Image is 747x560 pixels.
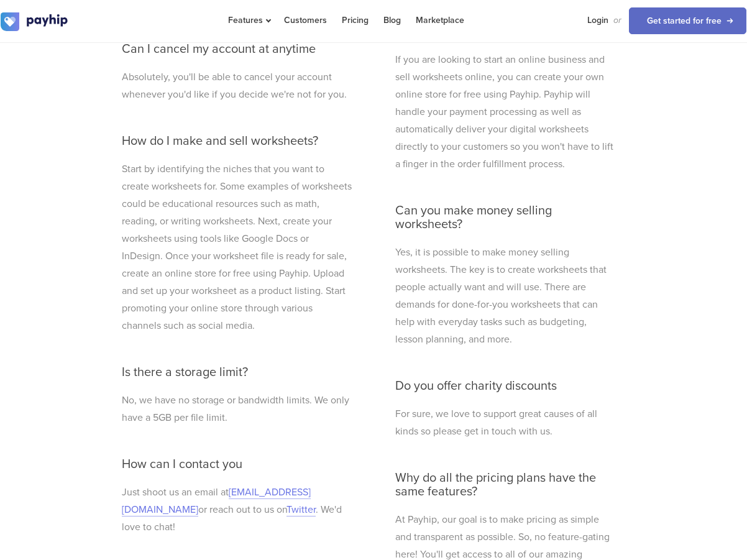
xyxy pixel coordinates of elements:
h3: Do you offer charity discounts [395,379,614,393]
p: Just shoot us an email at or reach out to us on . We'd love to chat! [122,484,352,536]
h3: Why do all the pricing plans have the same features? [395,471,614,498]
h3: Can I cancel my account at anytime [122,42,352,56]
span: Features [228,15,269,25]
h3: Is there a storage limit? [122,365,352,379]
p: For sure, we love to support great causes of all kinds so please get in touch with us. [395,405,614,440]
h3: How do I make and sell worksheets? [122,134,352,148]
a: Get started for free [629,7,746,34]
h3: How can I contact you [122,457,352,471]
h3: Can you make money selling worksheets? [395,204,614,231]
p: Start by identifying the niches that you want to create worksheets for. Some examples of workshee... [122,160,352,334]
img: logo.svg [1,12,69,31]
a: Twitter [286,503,316,516]
p: Yes, it is possible to make money selling worksheets. The key is to create worksheets that people... [395,244,614,348]
p: Absolutely, you'll be able to cancel your account whenever you'd like if you decide we're not for... [122,68,352,103]
a: [EMAIL_ADDRESS][DOMAIN_NAME] [122,486,311,516]
p: No, we have no storage or bandwidth limits. We only have a 5GB per file limit. [122,392,352,426]
p: If you are looking to start an online business and sell worksheets online, you can create your ow... [395,51,614,173]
